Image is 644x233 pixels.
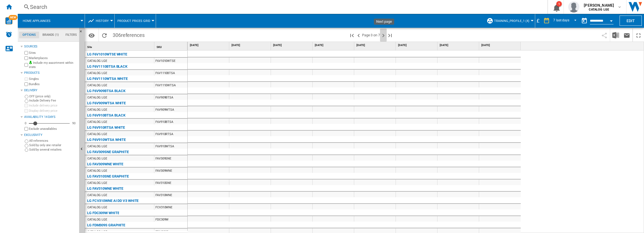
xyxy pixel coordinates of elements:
label: Display delivery price [29,109,77,113]
img: wise-card.svg [5,17,12,24]
button: Home appliances [23,14,56,28]
div: Search [30,3,533,11]
div: LG F6V910WTSA WHITE [87,136,126,143]
div: CATALOG LGE [87,131,107,137]
div: £ [535,17,541,24]
div: CATALOG LGE [87,70,107,76]
div: LG FAV310WNE WHITE [87,185,123,192]
div: Availability 14 Days [24,115,77,119]
md-slider: Availability [29,121,70,126]
label: Marketplaces [29,56,77,60]
button: Reload [99,29,110,42]
span: Home appliances [23,19,51,23]
div: F6V910RTSA [154,131,187,136]
div: 1 [556,1,562,7]
span: [DATE] [232,43,270,47]
button: Share this bookmark with others [599,29,610,42]
div: Delivery [24,88,77,93]
div: CATALOG LGE [87,205,107,210]
span: [DATE] [440,43,478,47]
div: [DATE] [480,42,521,49]
div: CATALOG LGE [87,83,107,88]
div: LG FDM309S GRAPHITE [87,222,125,229]
div: FAV310WNE [154,192,187,197]
span: Training_Profile_1 (4) [494,19,529,23]
div: LG F6V910BTSA BLACK [87,112,125,119]
label: Singles [29,77,77,81]
input: Sites [24,51,28,55]
span: [DATE] [481,43,520,47]
span: references [121,32,145,38]
input: Sold by only one retailer [25,144,28,148]
div: F6V910BTSA [154,119,187,124]
button: Last page [387,29,393,42]
input: Marketplaces [24,56,28,60]
div: CATALOG LGE [87,58,107,64]
div: CATALOG LGE [87,168,107,174]
label: Include Delivery Fee [29,98,77,103]
input: Include my assortment within stats [24,62,28,69]
button: Download in Excel [610,29,621,42]
label: All references [29,139,77,143]
button: Product prices grid [117,14,153,28]
div: Exclusivity [24,133,77,137]
div: [DATE] [189,42,229,49]
span: 306 [110,29,147,40]
label: Bundles [29,82,77,86]
div: F6V909WTSA [154,107,187,112]
div: LG FAV310SNE GRAPHITE [87,173,129,180]
md-tab-item: Brands (1) [39,32,62,38]
div: SKU Sort None [155,42,187,50]
div: Products [24,71,77,75]
span: History [96,19,109,23]
input: Singles [24,77,28,81]
span: [DATE] [398,43,436,47]
div: LG FCV310WNE AI DD V3 WHITE [87,197,139,204]
input: All references [25,140,28,143]
button: Next page [380,29,387,42]
input: Include Delivery Fee [25,99,28,103]
button: Options [86,30,97,40]
img: profile.jpg [568,1,579,12]
button: Maximize [633,29,644,42]
div: CATALOG LGE [87,107,107,113]
div: History [88,14,112,28]
div: Sources [24,44,77,49]
span: [DATE] [315,43,353,47]
div: Site Sort None [86,42,154,50]
button: Edit [620,16,642,26]
span: Page 3 on 7 [362,29,380,42]
div: F6V1110WTSA [154,82,187,88]
input: Bundles [24,82,28,86]
div: 0 [23,121,28,125]
div: [DATE] [272,42,312,49]
label: Include my assortment within stats [29,61,77,69]
md-tab-item: Options [19,32,39,38]
div: LG FDC309W WHITE [87,210,119,216]
div: LG F6V910RTSA WHITE [87,124,125,131]
span: [DATE] [356,43,394,47]
label: Exclude unavailables [29,127,77,131]
button: Send this report by email [621,29,632,42]
div: FAV310SNE [154,180,187,185]
input: Display delivery price [24,127,28,131]
label: OFF (price only) [29,94,77,98]
div: FAV309WNE [154,168,187,173]
div: CATALOG LGE [87,180,107,186]
div: [DATE] [314,42,354,49]
div: FCV310WNE [154,204,187,210]
div: F6V909BTSA [154,94,187,100]
div: 7 last days [553,18,569,22]
button: Training_Profile_1 (4) [494,14,532,28]
span: [DATE] [190,43,228,47]
span: [PERSON_NAME] [584,2,614,8]
img: mysite-bg-18x18.png [29,61,32,64]
div: FAV309SNE [154,155,187,161]
label: Sold by only one retailer [29,143,77,147]
label: Include delivery price [29,103,77,108]
span: NEW [9,15,17,20]
button: First page [349,29,355,42]
input: Display delivery price [24,109,28,113]
div: 90 [71,121,77,125]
